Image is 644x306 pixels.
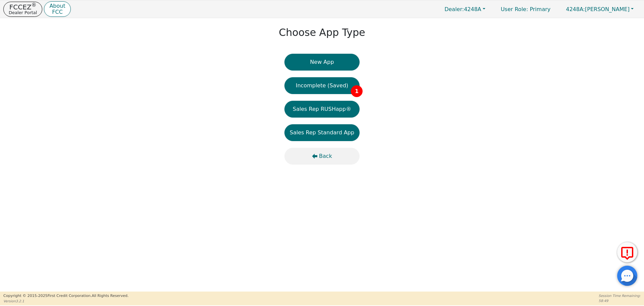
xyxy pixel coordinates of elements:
button: FCCEZ®Dealer Portal [3,2,42,17]
sup: ® [32,2,37,8]
p: About [49,3,65,9]
button: New App [284,54,360,71]
p: Primary [494,3,557,16]
a: User Role: Primary [494,3,557,16]
span: All Rights Reserved. [92,294,128,298]
span: Back [319,152,332,160]
button: Report Error to FCC [617,242,637,262]
span: Dealer: [444,6,464,12]
p: Version 3.2.1 [3,299,128,304]
p: FCC [49,9,65,15]
button: Sales Rep Standard App [284,124,360,141]
p: FCCEZ [9,4,37,10]
button: Incomplete (Saved)1 [284,77,360,94]
button: Dealer:4248A [437,4,492,14]
button: 4248A:[PERSON_NAME] [559,4,641,14]
p: 58:49 [599,298,641,303]
span: 4248A [444,6,481,12]
p: Session Time Remaining: [599,293,641,298]
p: Copyright © 2015- 2025 First Credit Corporation. [3,293,128,299]
span: User Role : [501,6,528,12]
button: Back [284,148,360,165]
span: [PERSON_NAME] [566,6,630,12]
span: 1 [351,85,363,97]
span: 4248A: [566,6,585,12]
button: AboutFCC [44,1,70,17]
button: Sales Rep RUSHapp® [284,101,360,118]
h1: Choose App Type [279,27,365,39]
p: Dealer Portal [9,10,37,15]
